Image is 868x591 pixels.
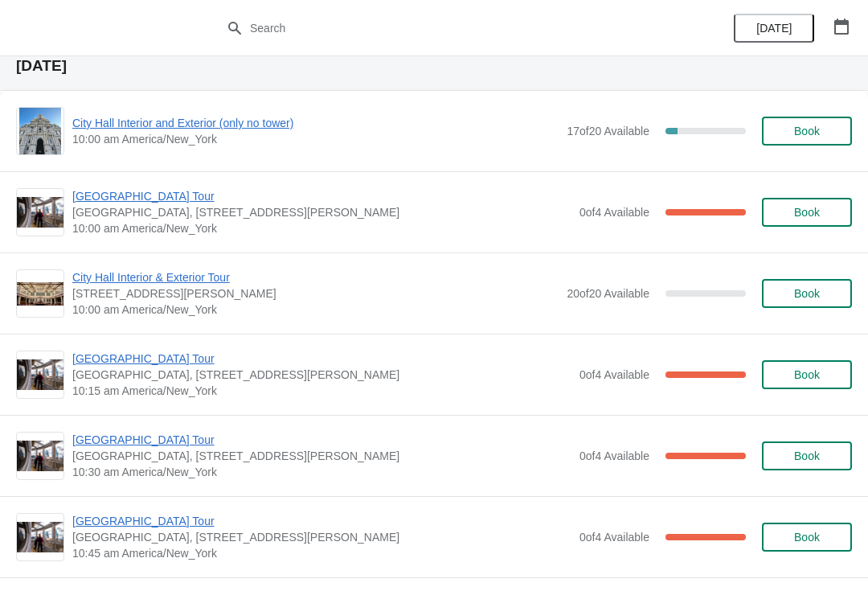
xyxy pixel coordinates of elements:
span: 10:00 am America/New_York [72,302,559,318]
span: [DATE] [756,22,792,35]
span: [GEOGRAPHIC_DATA], [STREET_ADDRESS][PERSON_NAME] [72,448,571,464]
span: Book [794,531,820,544]
span: [GEOGRAPHIC_DATA] Tour [72,513,571,529]
input: Search [249,14,651,43]
span: Book [794,206,820,219]
span: Book [794,368,820,381]
span: [STREET_ADDRESS][PERSON_NAME] [72,285,559,302]
span: 0 of 4 Available [579,531,649,544]
img: City Hall Interior and Exterior (only no tower) | | 10:00 am America/New_York [19,108,62,154]
span: 10:15 am America/New_York [72,383,571,399]
span: 10:00 am America/New_York [72,131,559,147]
img: City Hall Tower Tour | City Hall Visitor Center, 1400 John F Kennedy Boulevard Suite 121, Philade... [17,522,63,553]
button: Book [762,523,852,552]
button: Book [762,441,852,470]
span: 17 of 20 Available [567,125,649,137]
span: [GEOGRAPHIC_DATA], [STREET_ADDRESS][PERSON_NAME] [72,367,571,383]
span: [GEOGRAPHIC_DATA] Tour [72,351,571,367]
img: City Hall Interior & Exterior Tour | 1400 John F Kennedy Boulevard, Suite 121, Philadelphia, PA, ... [17,282,63,306]
span: [GEOGRAPHIC_DATA], [STREET_ADDRESS][PERSON_NAME] [72,204,571,220]
span: City Hall Interior & Exterior Tour [72,269,559,285]
span: [GEOGRAPHIC_DATA] Tour [72,188,571,204]
img: City Hall Tower Tour | City Hall Visitor Center, 1400 John F Kennedy Boulevard Suite 121, Philade... [17,197,63,228]
button: Book [762,198,852,227]
img: City Hall Tower Tour | City Hall Visitor Center, 1400 John F Kennedy Boulevard Suite 121, Philade... [17,441,63,472]
button: [DATE] [734,14,814,43]
button: Book [762,279,852,308]
button: Book [762,360,852,389]
span: [GEOGRAPHIC_DATA] Tour [72,432,571,448]
span: [GEOGRAPHIC_DATA], [STREET_ADDRESS][PERSON_NAME] [72,529,571,545]
span: Book [794,125,820,137]
span: 10:45 am America/New_York [72,545,571,561]
span: 10:30 am America/New_York [72,464,571,480]
span: Book [794,449,820,462]
img: City Hall Tower Tour | City Hall Visitor Center, 1400 John F Kennedy Boulevard Suite 121, Philade... [17,359,63,391]
span: City Hall Interior and Exterior (only no tower) [72,115,559,131]
span: 20 of 20 Available [567,287,649,300]
span: Book [794,287,820,300]
span: 0 of 4 Available [579,449,649,462]
h2: [DATE] [16,58,852,74]
span: 0 of 4 Available [579,368,649,381]
button: Book [762,117,852,146]
span: 10:00 am America/New_York [72,220,571,236]
span: 0 of 4 Available [579,206,649,219]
